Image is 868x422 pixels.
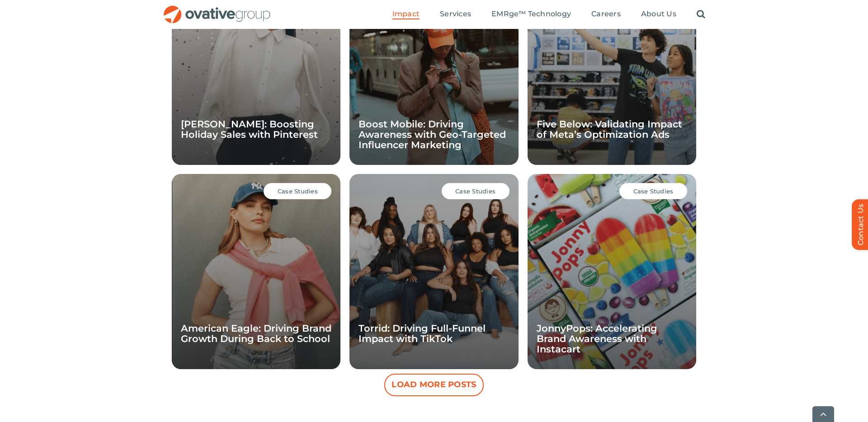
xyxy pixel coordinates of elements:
button: Load More Posts [384,374,484,396]
a: Services [440,9,471,19]
span: Careers [591,9,621,19]
a: Careers [591,9,621,19]
span: EMRge™ Technology [491,9,571,19]
a: About Us [641,9,676,19]
a: Five Below: Validating Impact of Meta’s Optimization Ads [537,118,682,140]
a: OG_Full_horizontal_RGB [163,5,271,13]
span: Impact [392,9,420,19]
a: Boost Mobile: Driving Awareness with Geo-Targeted Influencer Marketing [359,118,506,150]
a: Torrid: Driving Full-Funnel Impact with TikTok [359,323,486,344]
a: EMRge™ Technology [491,9,571,19]
a: American Eagle: Driving Brand Growth During Back to School [181,323,331,344]
a: JonnyPops: Accelerating Brand Awareness with Instacart [537,323,657,355]
span: Services [440,9,471,19]
a: [PERSON_NAME]: Boosting Holiday Sales with Pinterest [181,118,318,140]
a: Impact [392,9,420,19]
a: Search [697,9,705,19]
span: About Us [641,9,676,19]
